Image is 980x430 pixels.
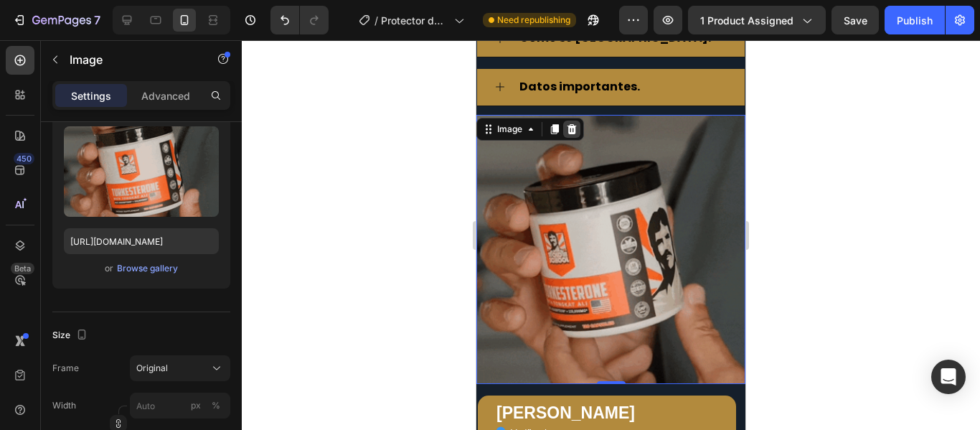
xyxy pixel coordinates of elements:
[105,260,113,277] span: or
[71,88,111,103] p: Settings
[94,11,100,29] p: 7
[476,40,745,430] iframe: Design area
[14,153,34,164] div: 450
[64,228,219,254] input: https://example.com/image.jpg
[885,6,945,34] button: Publish
[212,399,220,412] div: %
[6,6,107,34] button: 7
[52,399,76,412] label: Width
[34,387,78,398] span: Verificado.
[52,362,79,375] label: Frame
[117,262,178,275] div: Browse gallery
[688,6,826,34] button: 1 product assigned
[141,88,190,103] p: Advanced
[897,13,933,28] div: Publish
[191,399,201,412] div: px
[700,13,793,28] span: 1 product assigned
[136,362,168,375] span: Original
[270,6,329,34] div: Undo/Redo
[130,355,230,381] button: Original
[130,393,230,419] input: px%
[497,14,570,27] span: Need republishing
[381,13,448,28] span: Protector de colchón y almohadas Premium
[207,397,225,414] button: px
[831,6,879,34] button: Save
[844,14,867,27] span: Save
[116,261,179,276] button: Browse gallery
[64,126,219,217] img: preview-image
[187,397,204,414] button: %
[52,326,90,345] div: Size
[374,13,378,28] span: /
[931,360,966,394] div: Open Intercom Messenger
[11,263,34,274] div: Beta
[70,51,192,68] p: Image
